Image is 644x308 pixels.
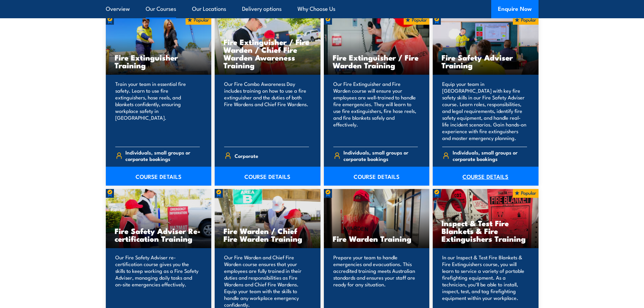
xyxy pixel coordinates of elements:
[223,227,312,242] h3: Fire Warden / Chief Fire Warden Training
[433,167,539,186] a: COURSE DETAILS
[235,150,258,161] span: Corporate
[343,149,418,162] span: Individuals, small groups or corporate bookings
[106,167,212,186] a: COURSE DETAILS
[453,149,527,162] span: Individuals, small groups or corporate bookings
[442,53,530,69] h3: Fire Safety Adviser Training
[224,80,309,141] p: Our Fire Combo Awareness Day includes training on how to use a fire extinguisher and the duties o...
[333,53,421,69] h3: Fire Extinguisher / Fire Warden Training
[442,254,527,308] p: In our Inspect & Test Fire Blankets & Fire Extinguishers course, you will learn to service a vari...
[115,254,200,308] p: Our Fire Safety Adviser re-certification course gives you the skills to keep working as a Fire Sa...
[115,227,203,242] h3: Fire Safety Adviser Re-certification Training
[224,254,309,308] p: Our Fire Warden and Chief Fire Warden course ensures that your employees are fully trained in the...
[324,167,430,186] a: COURSE DETAILS
[442,80,527,141] p: Equip your team in [GEOGRAPHIC_DATA] with key fire safety skills in our Fire Safety Adviser cours...
[215,167,320,186] a: COURSE DETAILS
[333,254,418,308] p: Prepare your team to handle emergencies and evacuations. This accredited training meets Australia...
[125,149,200,162] span: Individuals, small groups or corporate bookings
[333,235,421,242] h3: Fire Warden Training
[115,80,200,141] p: Train your team in essential fire safety. Learn to use fire extinguishers, hose reels, and blanke...
[223,38,312,69] h3: Fire Extinguisher / Fire Warden / Chief Fire Warden Awareness Training
[333,80,418,141] p: Our Fire Extinguisher and Fire Warden course will ensure your employees are well-trained to handl...
[115,53,203,69] h3: Fire Extinguisher Training
[442,219,530,242] h3: Inspect & Test Fire Blankets & Fire Extinguishers Training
